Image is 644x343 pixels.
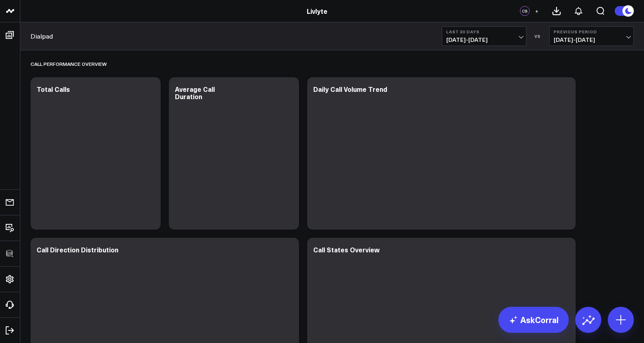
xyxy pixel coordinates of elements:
div: CS [520,6,530,16]
div: Call Performance Overview [31,54,107,73]
button: Previous Period[DATE]-[DATE] [549,26,634,46]
b: Previous Period [554,29,629,34]
a: Livlyte [307,7,327,15]
div: VS [530,34,545,39]
div: Total Calls [37,85,70,93]
div: Call Direction Distribution [37,245,118,254]
span: + [535,8,539,14]
span: [DATE] - [DATE] [446,37,522,43]
b: Last 30 Days [446,29,522,34]
button: + [532,6,541,16]
div: Call States Overview [313,245,380,254]
a: AskCorral [498,307,569,333]
div: Average Call Duration [175,85,215,101]
a: Dialpad [31,32,53,41]
button: Last 30 Days[DATE]-[DATE] [442,26,526,46]
div: Daily Call Volume Trend [313,85,387,93]
span: [DATE] - [DATE] [554,37,629,43]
